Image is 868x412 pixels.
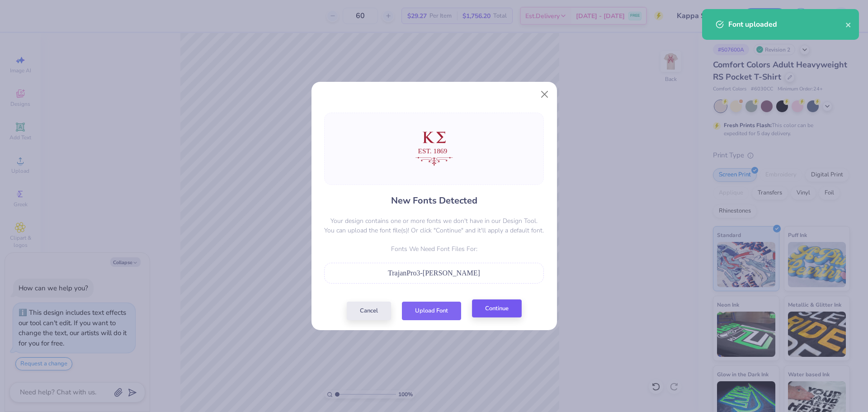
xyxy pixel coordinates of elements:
button: Close [536,86,553,103]
button: close [845,19,852,30]
p: Your design contains one or more fonts we don't have in our Design Tool. You can upload the font ... [324,216,544,235]
p: Fonts We Need Font Files For: [324,244,544,254]
div: Font uploaded [728,19,845,30]
h4: New Fonts Detected [391,194,477,207]
button: Continue [472,299,522,318]
span: TrajanPro3-[PERSON_NAME] [388,269,480,277]
button: Upload Font [402,302,461,320]
button: Cancel [347,302,391,320]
